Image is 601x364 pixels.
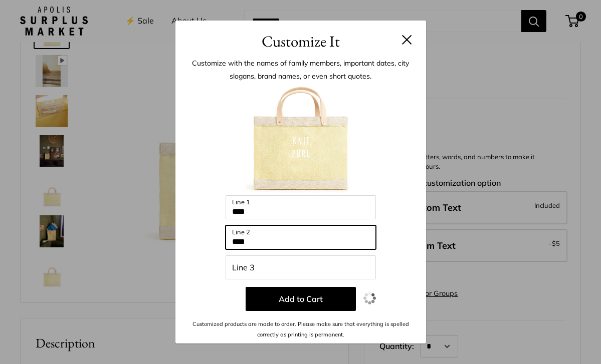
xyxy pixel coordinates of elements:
img: customizer-prod [246,85,356,195]
p: Customized products are made to order. Please make sure that everything is spelled correctly as p... [190,319,411,339]
img: loading.gif [363,292,376,304]
p: Customize with the names of family members, important dates, city slogans, brand names, or even s... [190,57,411,83]
button: Add to Cart [246,287,356,311]
h3: Customize It [190,30,411,53]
